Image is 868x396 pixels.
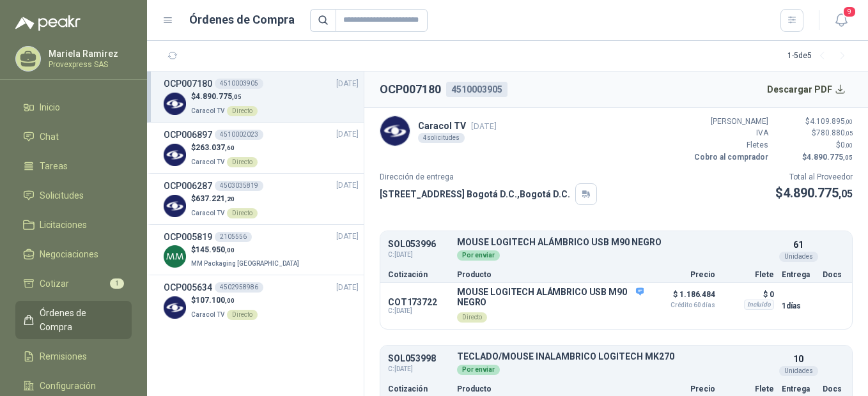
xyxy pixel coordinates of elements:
span: 263.037 [196,143,235,152]
div: Unidades [779,366,818,376]
div: Incluido [744,300,774,310]
p: Caracol TV [418,119,497,133]
div: Directo [227,310,258,320]
span: 145.950 [196,245,235,254]
span: ,05 [845,130,853,137]
p: Docs [823,271,844,278]
p: $ [776,127,853,139]
span: Caracol TV [191,209,224,217]
p: $ 0 [723,287,774,302]
a: Negociaciones [15,242,132,266]
span: MM Packaging [GEOGRAPHIC_DATA] [191,260,299,267]
p: Precio [651,385,715,393]
p: $ [776,139,853,151]
a: Chat [15,125,132,149]
p: Dirección de entrega [380,171,597,183]
div: 4503035819 [215,181,263,191]
span: Licitaciones [40,218,87,232]
span: ,05 [843,154,853,161]
p: IVA [692,127,768,139]
span: 780.880 [816,128,853,137]
p: MOUSE LOGITECH ALÁMBRICO USB M90 NEGRO [457,238,774,247]
p: MOUSE LOGITECH ALÁMBRICO USB M90 NEGRO [457,287,644,307]
span: ,20 [225,195,235,202]
p: Entrega [782,271,815,278]
h3: OCP007180 [164,77,212,91]
p: Docs [823,385,844,393]
span: Cotizar [40,277,69,291]
a: Remisiones [15,344,132,369]
div: 4510003905 [215,79,263,89]
div: Por enviar [457,365,500,375]
p: Producto [457,385,644,393]
span: Chat [40,130,59,144]
h3: OCP006287 [164,179,212,193]
a: Licitaciones [15,213,132,237]
p: [STREET_ADDRESS] Bogotá D.C. , Bogotá D.C. [380,187,570,201]
h3: OCP005634 [164,280,212,294]
h3: OCP005819 [164,230,212,244]
span: ,05 [839,188,853,200]
button: Descargar PDF [760,77,853,102]
img: Company Logo [380,116,410,146]
span: [DATE] [336,179,359,192]
p: Precio [651,271,715,278]
p: Flete [723,271,774,278]
p: Entrega [782,385,815,393]
div: Unidades [779,252,818,262]
button: 9 [830,9,853,32]
span: ,05 [232,93,242,100]
div: Directo [457,312,487,323]
img: Company Logo [164,195,186,217]
p: Cotización [388,385,449,393]
span: ,00 [845,118,853,125]
p: $ [191,142,258,154]
span: ,00 [225,247,235,254]
img: Company Logo [164,93,186,115]
a: OCP0068974510002023[DATE] Company Logo$263.037,60Caracol TVDirecto [164,128,359,168]
span: 637.221 [196,194,235,203]
span: [DATE] [336,282,359,294]
span: 4.109.895 [810,117,853,126]
p: TECLADO/MOUSE INALAMBRICO LOGITECH MK270 [457,352,774,362]
span: [DATE] [336,78,359,90]
a: Órdenes de Compra [15,301,132,339]
p: Cobro al comprador [692,151,768,164]
h3: OCP006897 [164,128,212,142]
a: Cotizar1 [15,271,132,296]
p: SOL053996 [388,240,449,249]
p: $ [776,151,853,164]
span: 4.890.775 [196,92,242,101]
img: Company Logo [164,144,186,166]
p: Total al Proveedor [775,171,853,183]
p: Fletes [692,139,768,151]
span: ,00 [225,297,235,304]
span: C: [DATE] [388,364,449,374]
p: 61 [793,238,803,252]
span: [DATE] [336,128,359,141]
a: Inicio [15,95,132,119]
p: Producto [457,271,644,278]
span: Caracol TV [191,311,224,318]
span: 4.890.775 [783,185,853,201]
span: C: [DATE] [388,250,449,260]
span: Caracol TV [191,107,224,114]
a: OCP0058192105556[DATE] Company Logo$145.950,00MM Packaging [GEOGRAPHIC_DATA] [164,230,359,270]
p: Cotización [388,271,449,278]
p: 1 días [782,298,815,314]
span: Inicio [40,100,60,114]
p: $ [775,183,853,203]
p: $ [776,116,853,128]
span: 107.100 [196,296,235,305]
div: 4502958986 [215,282,263,293]
a: OCP0071804510003905[DATE] Company Logo$4.890.775,05Caracol TVDirecto [164,77,359,117]
p: Flete [723,385,774,393]
div: Directo [227,157,258,167]
p: $ [191,244,302,256]
span: Remisiones [40,349,87,363]
span: 4.890.775 [807,153,853,162]
span: Caracol TV [191,158,224,165]
p: $ [191,91,258,103]
a: Tareas [15,154,132,178]
div: Directo [227,106,258,116]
